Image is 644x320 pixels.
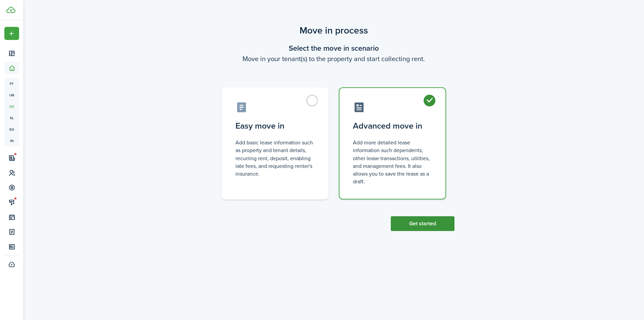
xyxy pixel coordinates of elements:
[4,27,19,40] button: Open menu
[4,101,19,112] a: oc
[4,78,19,89] a: pt
[213,24,454,38] scenario-title: Move in process
[235,139,315,178] control-radio-card-description: Add basic lease information such as property and tenant details, recurring rent, deposit, enablin...
[235,120,315,132] control-radio-card-title: Easy move in
[353,120,432,132] control-radio-card-title: Advanced move in
[353,139,432,185] control-radio-card-description: Add more detailed lease information such dependents, other lease transactions, utilities, and man...
[213,54,454,64] wizard-step-header-description: Move in your tenant(s) to the property and start collecting rent.
[4,89,19,101] a: un
[4,135,19,146] a: in
[4,124,19,135] a: eq
[391,216,454,231] button: Get started
[213,43,454,54] wizard-step-header-title: Select the move in scenario
[4,112,19,124] a: kl
[6,7,15,13] img: TenantCloud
